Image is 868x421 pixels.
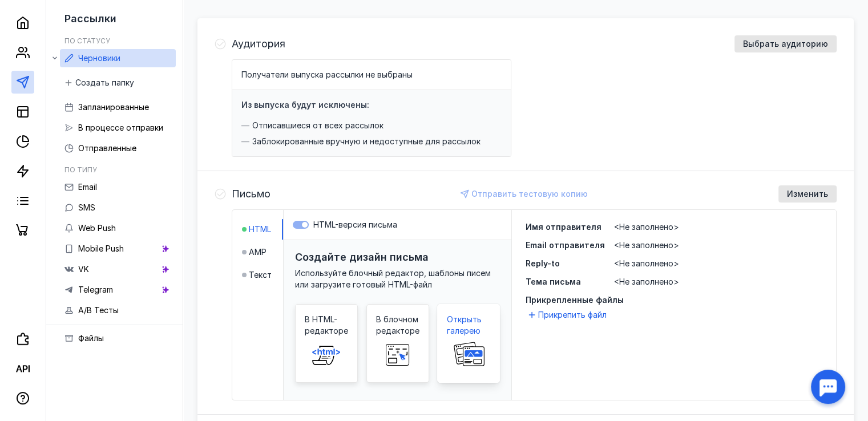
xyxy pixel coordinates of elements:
[376,314,419,337] span: В блочном редакторе
[526,277,581,286] span: Тема письма
[64,165,97,174] h5: По типу
[60,178,176,196] a: Email
[614,240,679,250] span: <Не заполнено>
[78,305,119,315] span: A/B Тесты
[241,70,413,79] span: Получатели выпуска рассылки не выбраны
[64,13,116,25] span: Рассылки
[75,78,134,88] span: Создать папку
[614,222,679,232] span: <Не заполнено>
[64,37,110,45] h5: По статусу
[60,199,176,217] a: SMS
[60,301,176,319] a: A/B Тесты
[60,260,176,278] a: VK
[313,220,397,229] span: HTML-версия письма
[78,203,95,212] span: SMS
[526,222,601,232] span: Имя отправителя
[78,223,116,233] span: Web Push
[538,309,607,321] span: Прикрепить файл
[526,294,822,306] span: Прикрепленные файлы
[743,39,828,49] span: Выбрать аудиторию
[734,35,837,52] button: Выбрать аудиторию
[305,314,348,337] span: В HTML-редакторе
[249,269,272,281] span: Текст
[614,277,679,286] span: <Не заполнено>
[60,281,176,299] a: Telegram
[78,182,97,192] span: Email
[241,100,369,110] h4: Из выпуска будут исключены:
[60,98,176,116] a: Запланированные
[526,308,611,322] button: Прикрепить файл
[78,143,136,153] span: Отправленные
[60,240,176,258] a: Mobile Push
[295,268,491,289] span: Используйте блочный редактор, шаблоны писем или загрузите готовый HTML-файл
[60,119,176,137] a: В процессе отправки
[778,185,837,203] button: Изменить
[78,53,120,63] span: Черновики
[78,285,113,294] span: Telegram
[232,188,271,200] h4: Письмо
[78,102,149,112] span: Запланированные
[78,123,163,132] span: В процессе отправки
[447,314,490,337] span: Открыть галерею
[614,258,679,268] span: <Не заполнено>
[526,258,560,268] span: Reply-to
[78,264,89,274] span: VK
[249,224,271,235] span: HTML
[78,333,104,343] span: Файлы
[252,120,383,131] span: Отписавшиеся от всех рассылок
[60,74,140,91] button: Создать папку
[252,136,481,147] span: Заблокированные вручную и недоступные для рассылок
[526,240,605,250] span: Email отправителя
[249,246,267,258] span: AMP
[232,38,285,50] h4: Аудитория
[295,251,429,263] h3: Создайте дизайн письма
[787,189,828,199] span: Изменить
[60,49,176,67] a: Черновики
[60,329,176,347] a: Файлы
[78,244,124,253] span: Mobile Push
[60,139,176,157] a: Отправленные
[60,219,176,237] a: Web Push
